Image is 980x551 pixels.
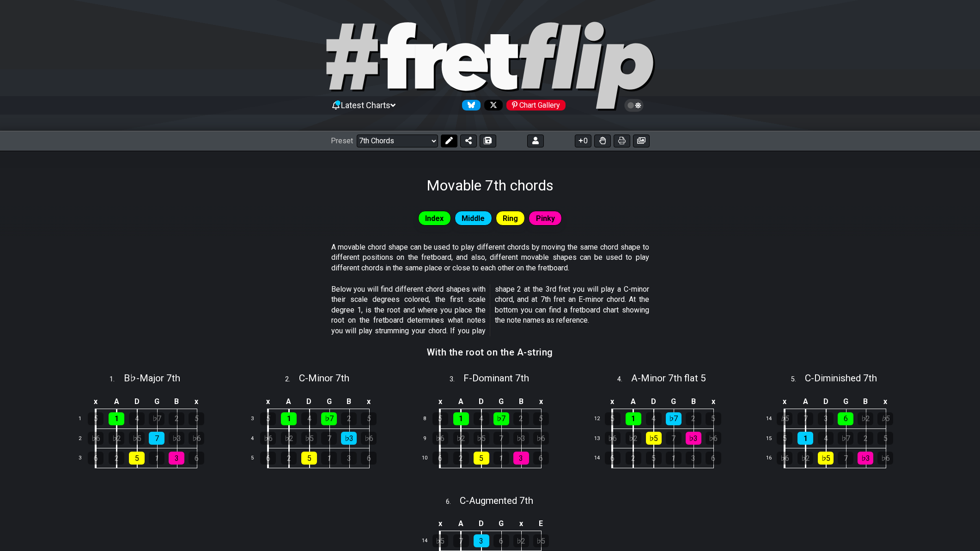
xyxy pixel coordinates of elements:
td: x [257,394,279,409]
div: 5 [88,412,103,425]
span: B♭ - Major 7th [124,373,180,384]
div: 7 [149,432,164,445]
button: 0 [575,135,591,147]
div: 5 [432,412,448,425]
span: C - Minor 7th [299,373,349,384]
td: G [491,516,511,531]
td: x [85,394,106,409]
span: 5 . [791,374,805,385]
td: 14 [762,409,785,429]
span: Toggle light / dark theme [629,101,639,110]
div: 2 [109,452,124,465]
div: ♭5 [877,412,893,425]
span: C - Augmented 7th [460,495,533,506]
td: 3 [245,409,268,429]
div: ♭7 [149,412,164,425]
div: ♭6 [605,432,621,445]
div: ♭3 [513,432,529,445]
td: 5 [245,448,268,468]
td: A [623,394,644,409]
div: ♭6 [88,432,103,445]
div: ♭2 [513,534,529,547]
div: ♭6 [533,432,549,445]
div: ♭3 [858,452,873,465]
div: 3 [686,452,701,465]
div: 7 [453,534,469,547]
div: ♭6 [189,432,204,445]
div: ♭6 [432,432,448,445]
span: Ring [503,212,518,225]
div: ♭5 [129,432,145,445]
span: A - Minor 7th flat 5 [631,373,706,384]
div: 3 [169,452,184,465]
td: G [663,394,683,409]
span: 4 . [617,374,631,385]
a: Follow #fretflip at Bluesky [458,100,481,110]
div: 7 [797,412,813,425]
div: 6 [493,534,509,547]
div: ♭2 [281,432,297,445]
div: 2 [858,432,873,445]
td: G [147,394,167,409]
select: Preset [357,135,438,147]
span: Pinky [536,212,555,225]
td: 8 [418,409,440,429]
td: x [876,394,895,409]
div: ♭6 [877,452,893,465]
div: 1 [453,412,469,425]
td: 13 [590,429,612,448]
div: ♭5 [301,432,317,445]
td: 3 [73,448,96,468]
div: ♭6 [706,432,721,445]
span: 1 . [110,374,123,385]
p: A movable chord shape can be used to play different chords by moving the same chord shape to diff... [331,242,649,273]
div: ♭2 [858,412,873,425]
span: Index [425,212,444,225]
h1: Movable 7th chords [426,177,554,194]
span: F - Dominant 7th [463,373,529,384]
div: 6 [432,452,448,465]
td: B [339,394,359,409]
td: B [856,394,876,409]
div: ♭5 [777,412,792,425]
button: Toggle Dexterity for all fretkits [594,135,611,147]
div: 6 [605,452,621,465]
td: G [491,394,511,409]
td: 16 [762,448,785,468]
span: Preset [331,136,353,145]
div: 1 [321,452,337,465]
div: 2 [281,452,297,465]
td: 14 [590,448,612,468]
td: x [602,394,623,409]
div: ♭2 [453,432,469,445]
div: 4 [301,412,317,425]
div: ♭3 [341,432,357,445]
td: 9 [418,429,440,448]
div: ♭2 [797,452,813,465]
button: Share Preset [460,135,477,147]
button: Save As (makes a copy) [480,135,496,147]
td: D [816,394,836,409]
div: ♭6 [260,432,276,445]
div: ♭6 [777,452,792,465]
td: x [359,394,379,409]
td: E [531,516,551,531]
td: D [644,394,664,409]
div: 7 [838,452,853,465]
span: C - Diminished 7th [805,373,877,384]
div: 3 [474,534,489,547]
div: ♭5 [533,534,549,547]
div: 5 [474,452,489,465]
td: x [430,394,451,409]
td: B [167,394,187,409]
div: 1 [109,412,124,425]
p: Below you will find different chord shapes with their scale degrees colored, the first scale degr... [331,284,649,336]
div: ♭3 [686,432,701,445]
div: 5 [777,432,792,445]
div: 6 [88,452,103,465]
div: 2 [169,412,184,425]
div: 5 [533,412,549,425]
div: ♭5 [474,432,489,445]
div: 7 [493,432,509,445]
div: 6 [260,452,276,465]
